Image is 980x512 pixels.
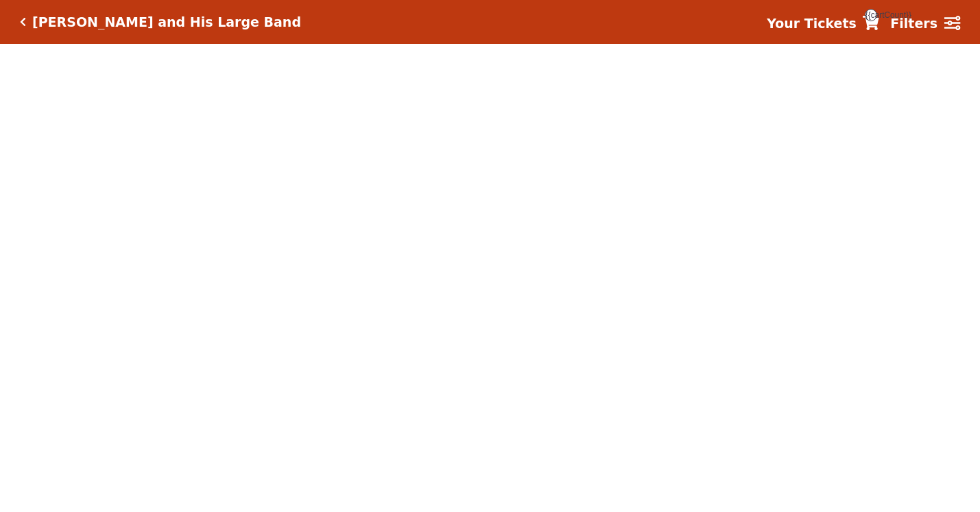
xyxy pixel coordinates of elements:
a: Your Tickets {{cartCount}} [767,14,879,34]
strong: Your Tickets [767,16,857,31]
a: Filters [890,14,960,34]
h5: [PERSON_NAME] and His Large Band [32,14,301,30]
a: Click here to go back to filters [20,17,26,27]
strong: Filters [890,16,937,31]
span: {{cartCount}} [865,9,877,21]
